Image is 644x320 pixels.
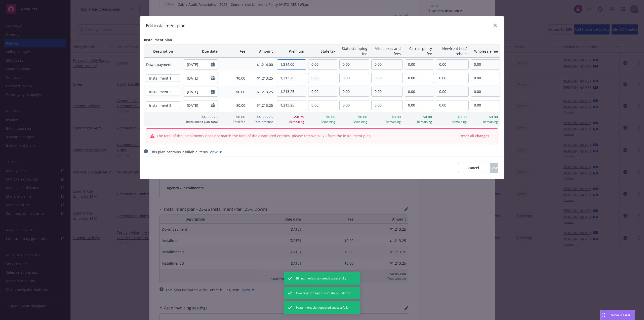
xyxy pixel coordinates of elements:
span: $0.00 [339,114,368,120]
div: This plan contains 2 billable items [150,149,208,155]
input: 0.00 [277,73,306,83]
span: $0.00 [371,114,401,120]
input: 0.00 [277,87,306,96]
span: Remaining [339,120,368,124]
span: Fee [222,49,245,54]
input: 0.00 [277,60,306,69]
span: Carrier policy fee [405,46,432,56]
span: $1,213.25 [249,103,273,108]
input: 0.00 [340,73,369,83]
input: 0.00 [340,100,369,110]
div: Drag to move [600,310,607,320]
svg: Calendar [211,76,215,80]
input: 0.00 [308,100,337,110]
input: 0.00 [372,73,403,83]
span: The total of the installments does not match the total of the associated entities, please remove ... [157,133,371,138]
span: $1,214.00 [249,62,273,67]
span: $1,213.25 [249,76,273,81]
span: Installment plan total [184,120,218,124]
span: $0.00 [222,76,245,81]
span: State stamping fee [339,46,368,56]
input: 0.00 [277,100,306,110]
span: Premium [277,49,304,54]
span: $0.00 [222,114,245,120]
span: -$0.75 [277,114,304,120]
input: 0.00 [308,60,337,69]
span: $0.00 [308,114,335,120]
span: Total amount [249,120,273,124]
span: Amount [249,49,273,54]
input: MM/DD/YYYY [184,60,211,69]
svg: Calendar [211,62,215,66]
input: 0.00 [405,60,434,69]
span: Misc. taxes and fees [371,46,401,56]
span: Installment plan [144,38,172,42]
span: Remaining [371,120,401,124]
span: $4,853.75 [249,114,273,120]
svg: Calendar [211,103,215,107]
span: Total fee [222,120,245,124]
span: Remaining [308,120,335,124]
span: - [222,62,245,67]
span: Invoicing settings successfully updated [296,291,350,295]
span: $0.00 [405,114,432,120]
input: MM/DD/YYYY [184,87,211,96]
div: View [210,149,222,155]
input: 0.00 [405,73,434,83]
input: 0.00 [405,87,434,96]
input: MM/DD/YYYY [184,73,211,83]
input: 0.00 [372,100,403,110]
span: State tax [308,49,335,54]
input: 0.00 [340,60,369,69]
svg: Calendar [211,90,215,94]
input: 0.00 [405,100,434,110]
span: Installment plan updated successfully [296,305,348,310]
span: $0.00 [222,89,245,94]
button: Nova Assist [600,310,635,320]
span: Description [146,49,180,54]
input: MM/DD/YYYY [184,100,211,110]
span: $0.00 [222,103,245,108]
span: Remaining [405,120,432,124]
input: 0.00 [308,87,337,96]
span: Nova Assist [611,313,631,317]
span: Billing method updated successfully [296,276,346,281]
input: 0.00 [308,73,337,83]
span: $1,213.25 [249,89,273,94]
span: Remaining [277,120,304,124]
input: 0.00 [372,60,403,69]
input: 0.00 [372,87,403,96]
span: Down payment [146,62,180,67]
span: Due date [184,49,218,54]
span: $4,853.75 [184,114,218,120]
h1: Edit installment plan [146,22,185,29]
input: 0.00 [340,87,369,96]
